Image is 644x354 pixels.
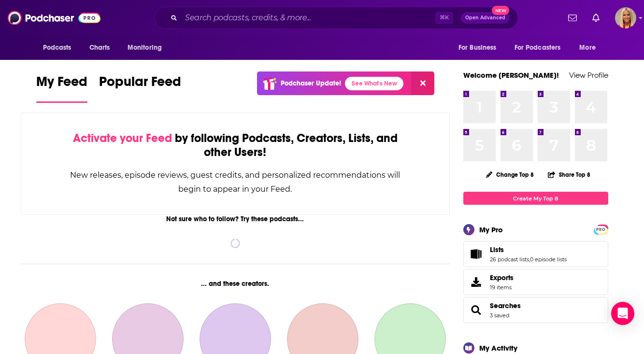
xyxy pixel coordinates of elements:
[530,256,567,263] a: 0 episode lists
[121,39,174,57] button: open menu
[467,303,486,317] a: Searches
[73,131,172,145] span: Activate your Feed
[595,226,607,233] a: PRO
[435,12,453,24] span: ⌘ K
[611,302,634,325] div: Open Intercom Messenger
[490,245,504,254] span: Lists
[467,275,486,289] span: Exports
[569,71,608,80] a: View Profile
[70,168,401,196] div: New releases, episode reviews, guest credits, and personalized recommendations will begin to appe...
[490,256,529,263] a: 26 podcast lists
[615,7,636,28] img: User Profile
[70,131,401,159] div: by following Podcasts, Creators, Lists, and other Users!
[345,77,403,90] a: See What's New
[479,225,503,234] div: My Pro
[36,73,87,96] span: My Feed
[21,280,450,288] div: ... and these creators.
[36,39,84,57] button: open menu
[8,9,100,27] img: Podchaser - Follow, Share and Rate Podcasts
[89,41,110,55] span: Charts
[461,12,510,24] button: Open AdvancedNew
[463,71,559,80] a: Welcome [PERSON_NAME]!
[463,269,608,295] a: Exports
[281,79,341,87] p: Podchaser Update!
[99,73,181,103] a: Popular Feed
[43,41,72,55] span: Podcasts
[83,39,116,57] a: Charts
[480,169,540,181] button: Change Top 8
[529,256,530,263] span: ,
[490,245,567,254] a: Lists
[564,10,581,26] a: Show notifications dropdown
[463,297,608,323] span: Searches
[588,10,603,26] a: Show notifications dropdown
[595,226,607,233] span: PRO
[465,15,505,20] span: Open Advanced
[492,6,509,15] span: New
[490,312,509,319] a: 3 saved
[515,41,561,55] span: For Podcasters
[615,7,636,28] span: Logged in as KymberleeBolden
[99,73,181,96] span: Popular Feed
[181,10,435,26] input: Search podcasts, credits, & more...
[490,273,514,282] span: Exports
[452,39,509,57] button: open menu
[36,73,87,103] a: My Feed
[490,301,521,310] a: Searches
[615,7,636,28] button: Show profile menu
[479,343,517,353] div: My Activity
[508,39,575,57] button: open menu
[490,284,514,291] span: 19 items
[458,41,497,55] span: For Business
[463,192,608,205] a: Create My Top 8
[128,41,162,55] span: Monitoring
[547,165,591,184] button: Share Top 8
[572,39,608,57] button: open menu
[155,7,518,29] div: Search podcasts, credits, & more...
[463,241,608,267] span: Lists
[467,247,486,261] a: Lists
[21,215,450,223] div: Not sure who to follow? Try these podcasts...
[579,41,596,55] span: More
